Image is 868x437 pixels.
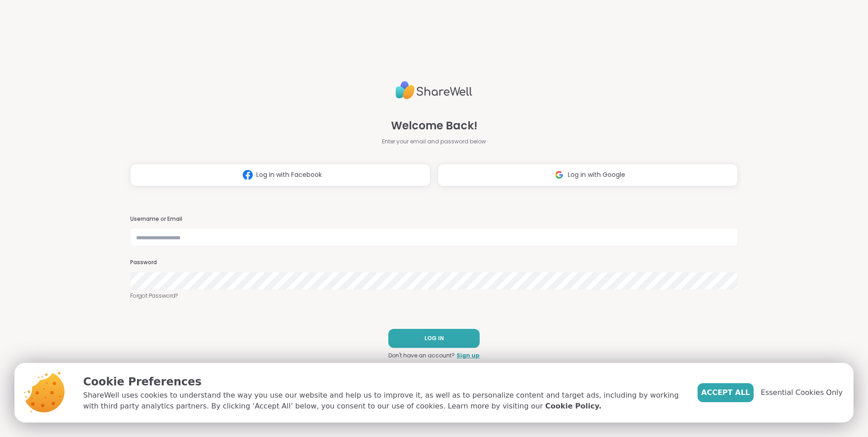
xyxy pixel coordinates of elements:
[130,259,738,266] h3: Password
[388,351,455,360] span: Don't have an account?
[396,77,472,103] img: ShareWell Logo
[83,374,683,390] p: Cookie Preferences
[761,387,843,398] span: Essential Cookies Only
[382,138,486,146] span: Enter your email and password below
[425,334,444,342] span: LOG IN
[568,170,625,180] span: Log in with Google
[388,329,480,348] button: LOG IN
[130,215,738,223] h3: Username or Email
[83,390,683,412] p: ShareWell uses cookies to understand the way you use our website and help us to improve it, as we...
[701,387,750,398] span: Accept All
[438,164,738,186] button: Log in with Google
[130,292,738,300] a: Forgot Password?
[457,351,480,360] a: Sign up
[391,118,477,134] span: Welcome Back!
[551,166,568,183] img: ShareWell Logomark
[545,401,601,412] a: Cookie Policy.
[239,166,256,183] img: ShareWell Logomark
[256,170,322,180] span: Log in with Facebook
[130,164,430,186] button: Log in with Facebook
[698,383,754,402] button: Accept All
